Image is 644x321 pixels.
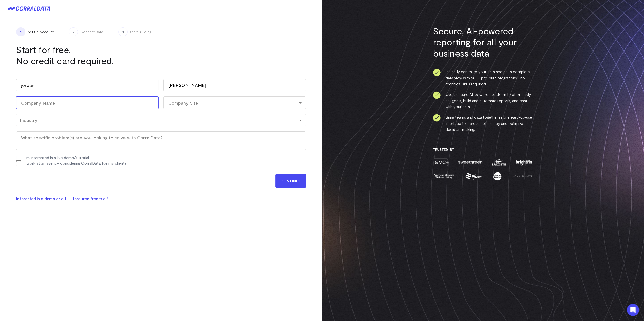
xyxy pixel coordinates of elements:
[24,155,89,160] label: I'm interested in a live demo/tutorial
[627,304,639,316] div: Open Intercom Messenger
[118,27,128,36] span: 3
[16,44,148,66] h1: Start for free. No credit card required.
[433,91,533,110] li: Use a secure AI-powered platform to effortlessly set goals, build and automate reports, and chat ...
[16,79,158,91] input: First Name
[28,29,54,34] span: Set Up Account
[16,196,108,201] a: Interested in a demo or a full-featured free trial?
[433,147,533,152] h3: Trusted By
[20,117,302,123] div: Industry
[433,69,533,87] li: Instantly centralize your data and get a complete data view with 500+ pre-built integrations—no t...
[16,27,25,36] span: 1
[433,114,533,132] li: Bring teams and data together in one easy-to-use interface to increase efficiency and optimize de...
[69,27,78,36] span: 2
[130,29,151,34] span: Start Building
[16,96,158,109] input: Company Name
[80,29,103,34] span: Connect Data
[433,25,533,59] h3: Secure, AI-powered reporting for all your business data
[163,79,306,91] input: Last Name
[275,174,306,188] input: CONTINUE
[163,96,306,109] div: Company Size
[24,161,127,165] label: I work at an agency considering CorralData for my clients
